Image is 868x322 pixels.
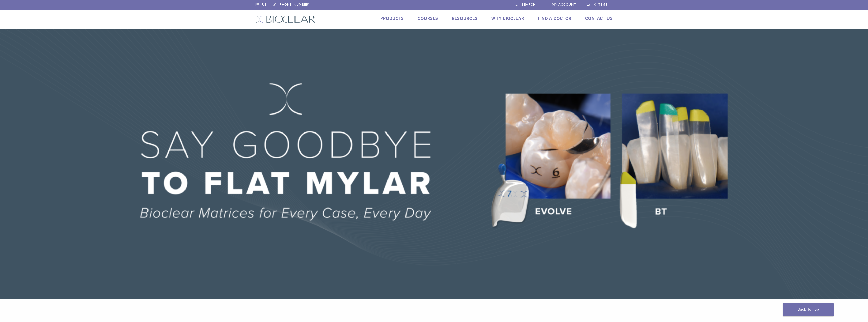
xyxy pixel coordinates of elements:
span: 0 items [594,3,608,7]
span: My Account [552,3,576,7]
a: Products [380,16,404,21]
a: Courses [418,16,438,21]
img: Bioclear [255,15,316,23]
span: Search [522,3,536,7]
a: Back To Top [783,303,834,316]
a: Resources [452,16,478,21]
a: Find A Doctor [538,16,571,21]
a: Why Bioclear [491,16,524,21]
a: Contact Us [585,16,613,21]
